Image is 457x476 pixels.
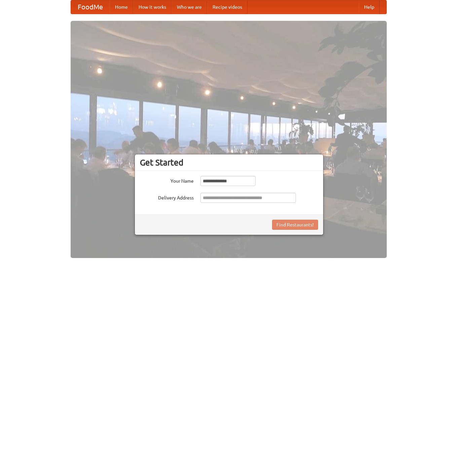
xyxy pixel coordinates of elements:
[359,0,380,14] a: Help
[133,0,172,14] a: How it works
[140,193,194,201] label: Delivery Address
[207,0,247,14] a: Recipe videos
[140,157,318,168] h3: Get Started
[272,220,318,230] button: Find Restaurants!
[71,0,110,14] a: FoodMe
[140,176,194,184] label: Your Name
[110,0,133,14] a: Home
[172,0,207,14] a: Who we are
